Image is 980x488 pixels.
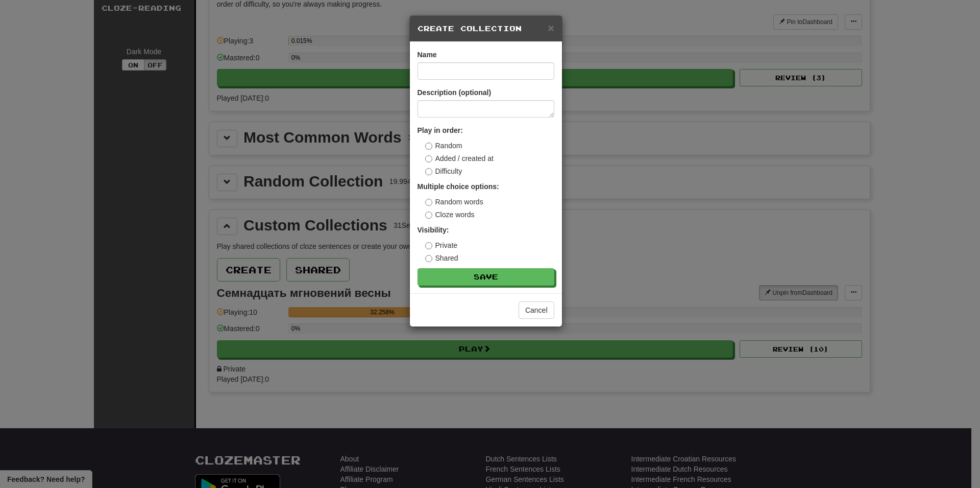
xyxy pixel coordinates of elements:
span: × [548,22,554,34]
input: Cloze words [425,212,432,219]
label: Name [418,50,437,60]
label: Cloze words [425,210,475,220]
label: Random words [425,197,483,207]
input: Added / created at [425,155,432,162]
button: Cancel [519,301,554,319]
strong: Play in order: [418,126,463,134]
label: Difficulty [425,166,462,176]
input: Random words [425,199,432,206]
input: Random [425,143,432,150]
label: Random [425,141,462,151]
label: Added / created at [425,153,494,164]
button: Save [418,268,554,286]
strong: Multiple choice options: [418,182,499,191]
strong: Visibility: [418,226,449,234]
label: Private [425,240,458,250]
label: Description (optional) [418,87,492,98]
input: Private [425,242,432,249]
input: Difficulty [425,168,432,175]
label: Shared [425,253,458,263]
input: Shared [425,255,432,262]
button: Close [548,22,554,33]
h5: Create Collection [418,24,554,34]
